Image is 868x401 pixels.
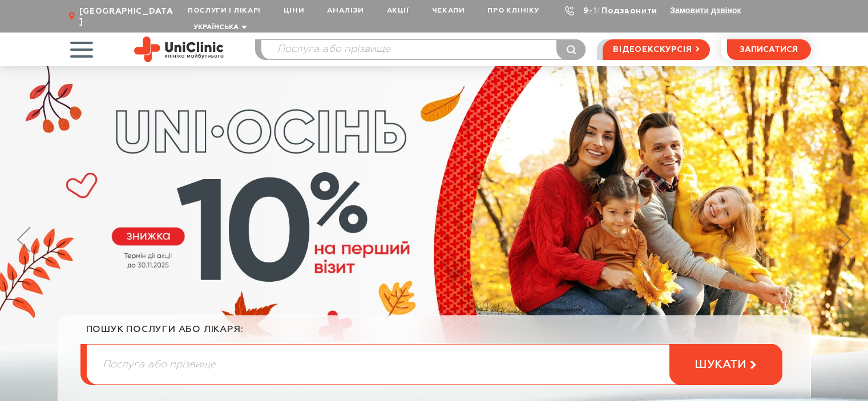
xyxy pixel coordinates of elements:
button: записатися [727,39,811,60]
a: Подзвонити [601,7,657,15]
input: Послуга або прізвище [87,345,782,384]
button: Українська [191,23,247,32]
button: шукати [669,344,782,385]
span: шукати [695,358,746,372]
button: Замовити дзвінок [670,6,741,15]
div: пошук послуги або лікаря: [86,324,782,344]
span: записатися [740,46,798,54]
span: Українська [193,24,239,31]
span: відеоекскурсія [613,40,692,59]
a: відеоекскурсія [603,39,709,60]
a: 9-103 [583,7,608,15]
img: Uniclinic [134,37,224,62]
span: [GEOGRAPHIC_DATA] [79,6,176,27]
input: Послуга або прізвище [261,40,586,59]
